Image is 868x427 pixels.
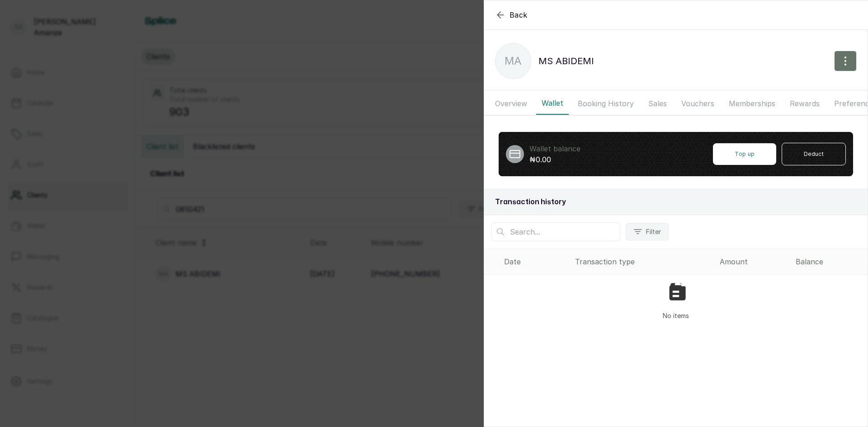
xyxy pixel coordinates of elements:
[796,256,864,267] div: Balance
[490,92,533,115] button: Overview
[529,143,580,154] p: Wallet balance
[572,92,639,115] button: Booking History
[723,92,781,115] button: Memberships
[646,227,661,236] span: Filter
[495,9,528,20] button: Back
[495,197,857,207] h2: Transaction history
[504,256,568,267] div: Date
[575,256,712,267] div: Transaction type
[784,92,825,115] button: Rewards
[626,223,669,240] button: Filter
[663,311,689,320] p: No items
[538,54,594,68] p: MS ABIDEMI
[782,143,846,165] button: Deduct
[536,92,569,115] button: Wallet
[509,9,528,20] span: Back
[676,92,720,115] button: Vouchers
[713,143,776,165] button: Top up
[505,53,522,69] p: MA
[491,222,620,241] input: Search...
[720,256,789,267] div: Amount
[643,92,672,115] button: Sales
[529,154,580,165] p: ₦0.00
